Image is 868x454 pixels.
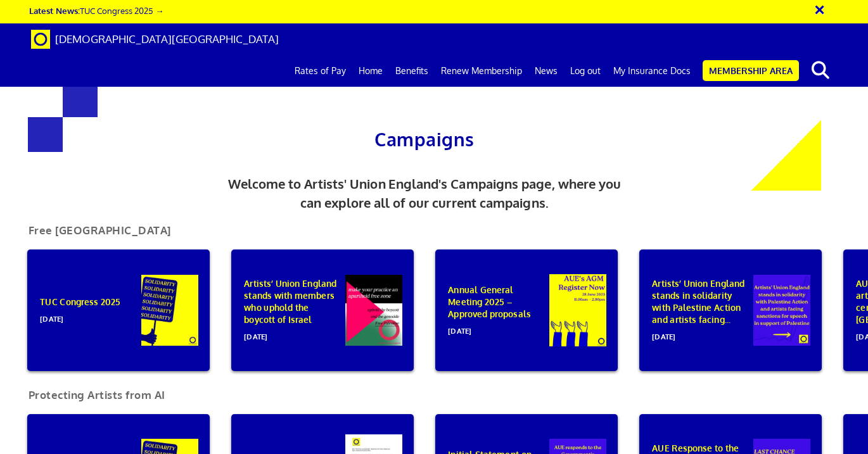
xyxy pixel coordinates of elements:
a: Artists’ Union England stands with members who uphold the boycott of Israel[DATE] [222,249,423,371]
h2: Protecting Artists from AI [19,389,175,407]
strong: Latest News: [29,5,80,16]
a: Rates of Pay [288,55,352,87]
a: Brand [DEMOGRAPHIC_DATA][GEOGRAPHIC_DATA] [22,23,288,55]
a: Membership Area [703,60,799,81]
a: Latest News:TUC Congress 2025 → [29,5,163,16]
a: Artists’ Union England stands in solidarity with Palestine Action and artists facing...[DATE] [630,249,831,371]
p: Welcome to Artists' Union England's Campaigns page, where you can explore all of our current camp... [218,174,632,213]
a: TUC Congress 2025[DATE] [18,249,219,371]
span: [DEMOGRAPHIC_DATA][GEOGRAPHIC_DATA] [55,32,279,46]
a: Renew Membership [435,55,528,87]
a: Home [352,55,389,87]
a: Log out [564,55,607,87]
h2: Free [GEOGRAPHIC_DATA] [19,225,181,242]
a: News [528,55,564,87]
a: Benefits [389,55,435,87]
button: search [801,57,840,84]
span: Campaigns [374,128,474,151]
a: Annual General Meeting 2025 – Approved proposals[DATE] [426,249,627,371]
a: My Insurance Docs [607,55,697,87]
